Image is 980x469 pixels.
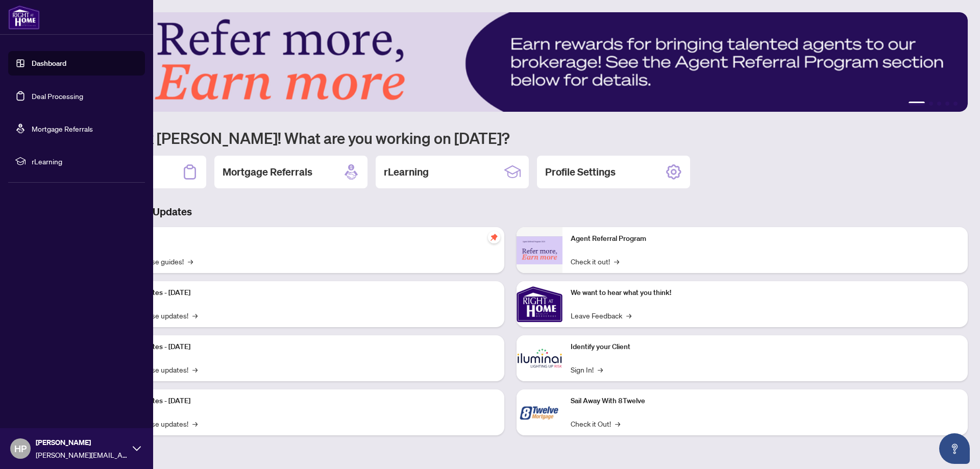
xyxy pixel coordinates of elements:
span: → [626,310,631,321]
p: Platform Updates - [DATE] [107,396,496,407]
img: We want to hear what you think! [517,281,562,327]
p: Identify your Client [571,341,960,353]
a: Mortgage Referrals [32,124,93,133]
span: → [598,364,603,375]
img: logo [8,5,40,30]
button: 3 [937,102,941,106]
img: Agent Referral Program [517,236,562,264]
p: Platform Updates - [DATE] [107,287,496,299]
img: Sail Away With 8Twelve [517,389,562,435]
p: We want to hear what you think! [571,287,960,299]
span: [PERSON_NAME] [36,437,128,448]
span: → [192,364,198,375]
button: 5 [953,102,958,106]
p: Agent Referral Program [571,233,960,244]
h3: Brokerage & Industry Updates [53,205,968,219]
span: → [188,256,193,267]
span: HP [14,441,27,456]
span: pushpin [488,231,500,243]
a: Dashboard [32,59,66,68]
img: Identify your Client [517,335,562,381]
span: → [192,418,198,429]
a: Deal Processing [32,91,83,101]
button: 4 [945,102,949,106]
img: Slide 0 [53,12,968,112]
a: Check it Out!→ [571,418,620,429]
button: Open asap [939,433,970,464]
button: 2 [929,102,933,106]
h2: rLearning [384,165,429,179]
a: Sign In!→ [571,364,603,375]
span: → [192,310,198,321]
a: Check it out!→ [571,256,619,267]
span: rLearning [32,156,138,167]
h2: Mortgage Referrals [223,165,312,179]
h1: Welcome back [PERSON_NAME]! What are you working on [DATE]? [53,128,968,147]
p: Platform Updates - [DATE] [107,341,496,353]
span: [PERSON_NAME][EMAIL_ADDRESS][DOMAIN_NAME] [36,449,128,460]
a: Leave Feedback→ [571,310,631,321]
p: Sail Away With 8Twelve [571,396,960,407]
button: 1 [909,102,925,106]
span: → [615,418,620,429]
p: Self-Help [107,233,496,244]
span: → [614,256,619,267]
h2: Profile Settings [545,165,616,179]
